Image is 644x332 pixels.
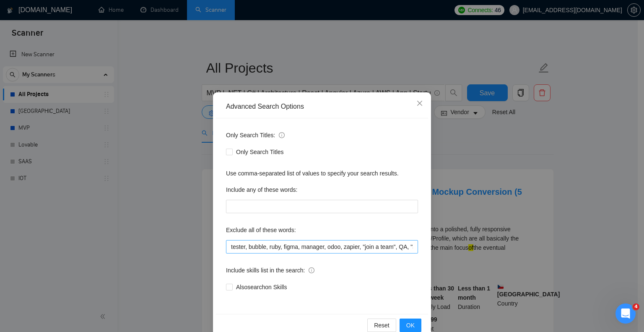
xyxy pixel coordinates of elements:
iframe: Intercom live chat [615,303,636,324]
span: Also search on Skills [233,282,290,292]
span: info-circle [309,267,314,273]
span: Reset [374,321,390,330]
label: Exclude all of these words: [226,223,296,237]
label: Include any of these words: [226,183,297,196]
span: Include skills list in the search: [226,266,314,275]
div: Use comma-separated list of values to specify your search results. [226,169,418,178]
span: OK [406,321,415,330]
span: close [416,100,423,107]
span: Only Search Titles: [226,131,285,140]
span: Only Search Titles [233,147,287,157]
button: Reset [367,319,396,332]
button: Close [408,92,431,115]
span: 4 [633,303,639,310]
button: OK [400,319,421,332]
div: Advanced Search Options [226,102,418,111]
span: info-circle [279,132,285,138]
